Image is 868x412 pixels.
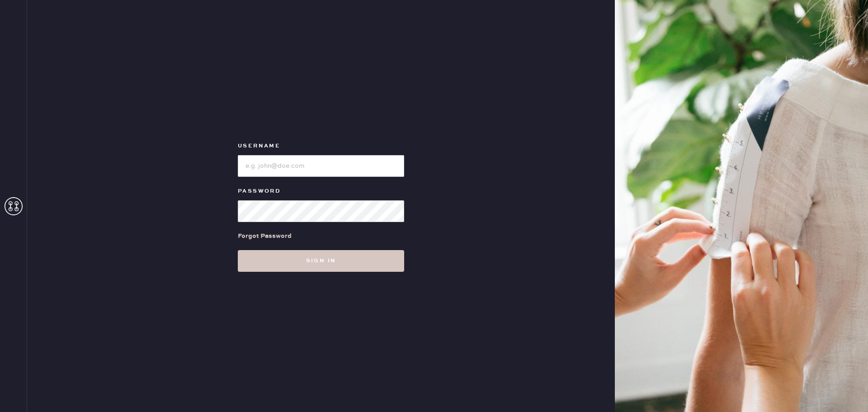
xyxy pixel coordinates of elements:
label: Password [238,186,404,197]
a: Forgot Password [238,222,292,250]
button: Sign in [238,250,404,272]
div: Forgot Password [238,231,292,241]
label: Username [238,141,404,152]
input: e.g. john@doe.com [238,155,404,177]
